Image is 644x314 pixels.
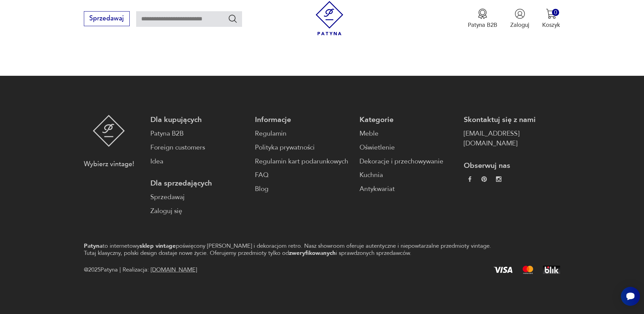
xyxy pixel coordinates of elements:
img: Patyna - sklep z meblami i dekoracjami vintage [312,1,347,35]
a: [EMAIL_ADDRESS][DOMAIN_NAME] [464,129,560,149]
button: Sprzedawaj [84,11,130,26]
img: da9060093f698e4c3cedc1453eec5031.webp [467,176,473,182]
a: Kuchnia [360,170,456,180]
p: Zaloguj [510,21,529,29]
a: Regulamin [255,129,351,139]
a: Polityka prywatności [255,143,351,153]
span: @ 2025 Patyna [84,265,118,275]
strong: Patyna [84,242,103,250]
img: Patyna - sklep z meblami i dekoracjami vintage [93,115,125,147]
a: Idea [150,157,247,167]
img: c2fd9cf7f39615d9d6839a72ae8e59e5.webp [496,176,501,182]
img: Mastercard [522,266,533,274]
p: to internetowy poświęcony [PERSON_NAME] i dekoracjom retro. Nasz showroom oferuje autentyczne i n... [84,242,499,257]
p: Dla kupujących [150,115,247,125]
img: BLIK [543,266,560,274]
button: Patyna B2B [468,8,497,29]
a: Sprzedawaj [150,192,247,202]
a: Blog [255,184,351,194]
button: 0Koszyk [542,8,560,29]
span: Realizacja: [123,265,197,275]
img: Visa [494,267,513,273]
img: Ikonka użytkownika [515,8,525,19]
img: Ikona koszyka [546,8,556,19]
strong: sklep vintage [140,242,176,250]
p: Koszyk [542,21,560,29]
p: Wybierz vintage! [84,159,134,169]
a: Ikona medaluPatyna B2B [468,8,497,29]
iframe: Smartsupp widget button [621,287,640,306]
a: Meble [360,129,456,139]
p: Skontaktuj się z nami [464,115,560,125]
a: Regulamin kart podarunkowych [255,157,351,167]
div: | [119,265,121,275]
a: Patyna B2B [150,129,247,139]
a: FAQ [255,170,351,180]
p: Informacje [255,115,351,125]
img: 37d27d81a828e637adc9f9cb2e3d3a8a.webp [481,176,487,182]
a: Antykwariat [360,184,456,194]
a: Sprzedawaj [84,16,130,22]
p: Obserwuj nas [464,161,560,171]
p: Kategorie [360,115,456,125]
a: Foreign customers [150,143,247,153]
p: Patyna B2B [468,21,497,29]
a: Oświetlenie [360,143,456,153]
p: Dla sprzedających [150,178,247,188]
a: [DOMAIN_NAME] [151,266,197,274]
img: Ikona medalu [477,8,488,19]
a: Zaloguj się [150,206,247,216]
div: 0 [552,9,559,16]
button: Zaloguj [510,8,529,29]
a: Dekoracje i przechowywanie [360,157,456,167]
strong: zweryfikowanych [289,249,336,257]
button: Szukaj [228,14,238,23]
